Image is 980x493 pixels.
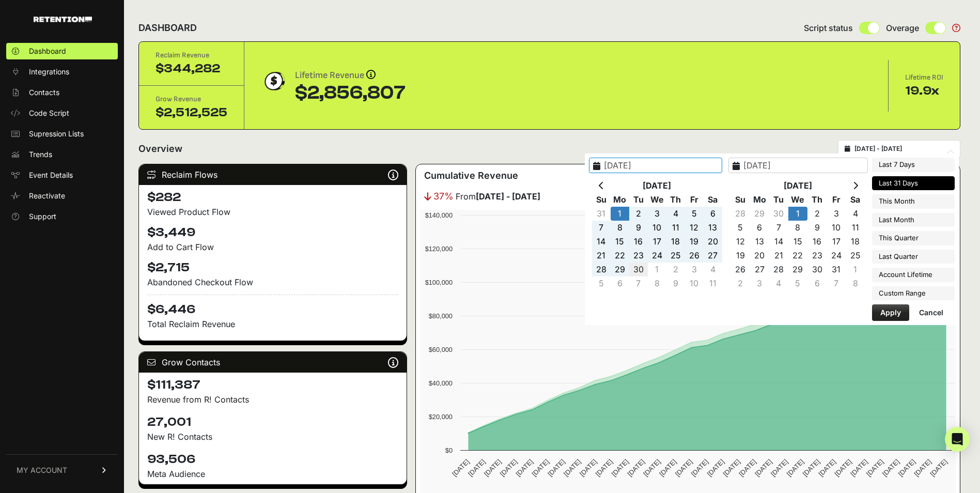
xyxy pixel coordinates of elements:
[769,249,788,263] td: 21
[147,295,398,318] h4: $6,446
[155,104,227,121] div: $2,512,525
[872,194,955,209] li: This Month
[737,458,757,478] text: [DATE]
[685,221,704,235] td: 12
[685,193,704,207] th: Fr
[721,458,741,478] text: [DATE]
[139,352,407,373] div: Grow Contacts
[629,276,648,290] td: 7
[147,468,398,480] div: Meta Audience
[731,249,750,263] td: 19
[17,465,67,475] span: MY ACCOUNT
[690,458,710,478] text: [DATE]
[147,414,398,430] h4: 27,001
[450,458,471,478] text: [DATE]
[648,276,666,290] td: 8
[466,458,487,478] text: [DATE]
[685,263,704,276] td: 3
[147,451,398,468] h4: 93,506
[685,249,704,263] td: 26
[147,259,398,276] h4: $2,715
[704,193,722,207] th: Sa
[704,263,722,276] td: 4
[785,458,805,478] text: [DATE]
[750,193,769,207] th: Mo
[592,263,611,276] td: 28
[514,458,534,478] text: [DATE]
[872,304,909,321] button: Apply
[594,458,614,478] text: [DATE]
[611,249,629,263] td: 22
[905,83,943,99] div: 19.9x
[872,268,955,282] li: Account Lifetime
[29,191,65,201] span: Reactivate
[648,193,666,207] th: We
[29,170,73,180] span: Event Details
[731,263,750,276] td: 26
[666,221,685,235] td: 11
[138,142,182,156] h2: Overview
[788,221,807,235] td: 8
[428,413,452,421] text: $20,000
[704,235,722,249] td: 20
[905,72,943,83] div: Lifetime ROI
[648,221,666,235] td: 10
[611,263,629,276] td: 29
[147,377,398,393] h4: $111,387
[295,68,406,83] div: Lifetime Revenue
[731,276,750,290] td: 2
[648,263,666,276] td: 1
[731,193,750,207] th: Su
[750,263,769,276] td: 27
[425,245,452,253] text: $120,000
[34,17,92,22] img: Retention.com
[827,276,846,290] td: 7
[6,43,118,59] a: Dashboard
[29,87,59,98] span: Contacts
[674,458,694,478] text: [DATE]
[666,207,685,221] td: 4
[6,167,118,183] a: Event Details
[29,67,69,77] span: Integrations
[147,241,398,253] div: Add to Cart Flow
[685,235,704,249] td: 19
[138,21,197,35] h2: DASHBOARD
[155,94,227,104] div: Grow Revenue
[29,129,84,139] span: Supression Lists
[788,263,807,276] td: 29
[731,221,750,235] td: 5
[445,446,452,454] text: $0
[592,193,611,207] th: Su
[769,193,788,207] th: Tu
[846,221,865,235] td: 11
[29,108,69,118] span: Code Script
[807,263,827,276] td: 30
[788,193,807,207] th: We
[827,193,846,207] th: Fr
[155,50,227,60] div: Reclaim Revenue
[731,207,750,221] td: 28
[886,22,919,34] span: Overage
[6,208,118,225] a: Support
[685,276,704,290] td: 10
[750,207,769,221] td: 29
[769,207,788,221] td: 30
[769,458,789,478] text: [DATE]
[846,193,865,207] th: Sa
[592,221,611,235] td: 7
[833,458,853,478] text: [DATE]
[865,458,885,478] text: [DATE]
[881,458,901,478] text: [DATE]
[928,458,948,478] text: [DATE]
[827,221,846,235] td: 10
[456,190,540,203] span: From
[648,249,666,263] td: 24
[155,60,227,77] div: $344,282
[147,224,398,241] h4: $3,449
[629,263,648,276] td: 30
[872,158,955,172] li: Last 7 Days
[685,207,704,221] td: 5
[29,211,56,222] span: Support
[29,149,52,160] span: Trends
[592,276,611,290] td: 5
